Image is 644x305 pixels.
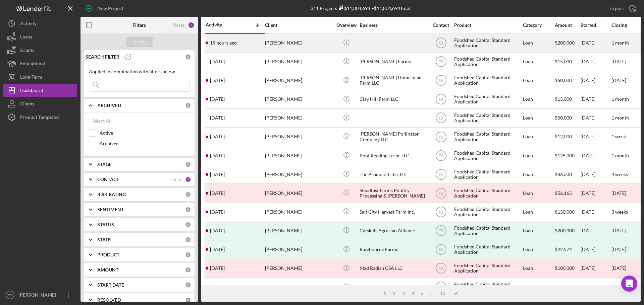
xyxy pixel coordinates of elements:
div: 311 Projects • $11,804,694 Total [311,5,411,11]
div: [PERSON_NAME] [17,288,60,303]
div: $12,000 [555,128,580,146]
div: Product Templates [20,110,59,126]
b: PRODUCT [97,252,119,257]
div: [PERSON_NAME] [265,128,332,146]
div: $60,000 [555,72,580,89]
div: Category [523,22,554,28]
div: Loan [523,34,554,52]
div: [PERSON_NAME] [265,53,332,71]
time: 3 weeks [611,209,628,215]
div: Dashboard [20,84,43,99]
div: Product [454,22,521,28]
text: IB [439,191,443,196]
text: ES [438,229,443,233]
div: Foodshed Capital Standard Application [454,278,521,296]
time: 2025-09-19 03:59 [210,153,225,158]
div: [DATE] [581,53,611,71]
button: Product Templates [3,110,77,124]
div: Pont Reading Farm, LLC [360,147,427,164]
div: 0 [185,297,191,303]
div: [DATE] [581,128,611,146]
div: Catskills Agrarian Alliance [360,222,427,239]
div: [PERSON_NAME] [265,278,332,296]
time: 1 month [611,115,629,121]
label: Archived [100,140,190,147]
div: Loan [523,278,554,296]
time: 1 month [611,96,629,102]
div: Export [609,2,624,15]
div: 3 [399,291,408,296]
div: [DATE] [581,184,611,202]
div: Applied in combination with filters below [89,69,190,74]
div: 1 [380,291,389,296]
span: $86,300 [555,171,572,177]
div: [PERSON_NAME] [265,109,332,127]
div: Razzbourne Farms [360,241,427,258]
button: Loans [3,30,77,44]
time: 2025-09-29 13:59 [210,96,225,102]
div: $200,000 [555,222,580,239]
div: [PERSON_NAME] Farms [360,53,427,71]
div: [PERSON_NAME] [265,184,332,202]
div: Clients [20,97,35,112]
div: 5 [418,291,427,296]
div: Foodshed Capital Standard Application [454,222,521,239]
div: Overview [334,22,359,28]
a: Dashboard [3,84,77,97]
div: [DATE] [581,259,611,277]
b: RESOLVED [97,297,121,303]
button: Grants [3,44,77,57]
div: Foodshed Capital Standard Application [454,184,521,202]
time: [DATE] [611,77,626,83]
div: Activity [206,22,235,27]
b: SEARCH FILTER [86,54,119,60]
time: 2025-09-27 11:21 [210,115,225,121]
div: 4 [408,291,418,296]
time: 2025-08-26 12:59 [210,265,225,271]
label: Active [100,130,190,136]
div: Open Intercom Messenger [621,276,637,292]
time: 2025-09-30 15:49 [210,59,225,64]
time: [DATE] [611,265,626,271]
div: 0 [185,237,191,243]
text: IB [439,78,443,83]
div: Activity [20,17,37,32]
div: Reset [173,22,184,28]
div: Loan [523,241,554,258]
div: New Project [97,2,123,15]
div: [PERSON_NAME] Pollinator Company LLC [360,128,427,146]
div: Mad Radish CSA LLC [360,259,427,277]
div: [DATE] [581,241,611,258]
div: [PERSON_NAME] Homestead Farm LLC [360,72,427,89]
b: AMOUNT [97,267,118,273]
div: Loan [523,53,554,71]
div: $56,165 [555,184,580,202]
div: [PERSON_NAME] [265,147,332,164]
div: 2 [389,291,399,296]
a: Educational [3,57,77,70]
time: 2025-08-28 19:43 [210,228,225,233]
div: Foodshed Capital Standard Application [454,109,521,127]
div: Contact [428,22,453,28]
div: Started [581,22,611,28]
div: 13 [437,291,449,296]
div: Loan [523,184,554,202]
div: [PERSON_NAME] [265,165,332,183]
div: Foodshed Capital Standard Application [454,147,521,164]
div: Loan [523,147,554,164]
div: 0 [185,282,191,288]
div: 0 [185,267,191,273]
text: IB [439,97,443,102]
div: [PERSON_NAME] [265,90,332,108]
div: [PERSON_NAME] [265,241,332,258]
div: [DATE] [581,203,611,221]
div: Loan [523,128,554,146]
div: [DATE] [581,278,611,296]
div: Loan [523,259,554,277]
time: 2025-08-21 15:21 [210,284,225,290]
div: 0 [185,207,191,213]
time: 2025-09-15 17:36 [210,190,225,196]
span: $125,000 [555,153,575,158]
